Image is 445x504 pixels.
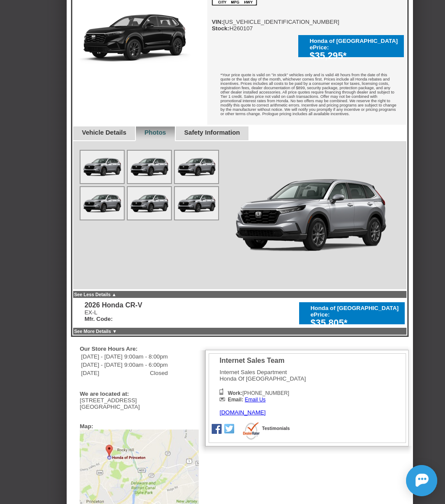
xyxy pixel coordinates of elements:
[82,129,126,136] a: Vehicle Details
[128,151,171,183] img: Image.aspx
[175,151,218,183] img: Image.aspx
[124,353,168,360] td: 9:00am - 8:00pm
[212,19,223,25] b: VIN:
[81,187,124,220] img: Image.aspx
[80,423,93,430] div: Map:
[243,422,261,440] img: Icon_Dealerrater.png
[310,51,400,61] div: $35,295*
[224,424,234,433] img: Icon_Twitter.png
[310,318,400,329] div: $35,805*
[228,397,243,403] b: Email:
[124,369,168,377] td: Closed
[219,357,306,365] div: Internet Sales Team
[81,151,124,183] img: Image.aspx
[145,129,166,136] a: Photos
[207,66,406,125] div: *Your price quote is valid on "in stock" vehicles only and is valid 48 hours from the date of thi...
[262,426,290,431] a: Testimonials
[367,457,445,504] iframe: Chat Assistance
[80,346,194,352] div: Our Store Hours Are:
[84,301,142,309] div: 2026 Honda CR-V
[310,38,400,51] div: Honda of [GEOGRAPHIC_DATA] ePrice:
[84,309,142,322] div: EX-L
[74,292,116,297] a: See Less Details ▲
[219,397,225,401] img: Icon_Email2.png
[228,390,242,396] b: Work:
[84,316,113,322] b: Mfr. Code:
[81,353,123,360] td: [DATE] - [DATE]
[228,390,289,396] span: [PHONE_NUMBER]
[175,187,218,220] img: Image.aspx
[245,397,266,403] a: Email Us
[81,361,123,368] td: [DATE] - [DATE]
[219,357,306,416] div: Internet Sales Department Honda Of [GEOGRAPHIC_DATA]
[224,150,397,280] img: Image.aspx
[212,424,222,434] img: Icon_Facebook.png
[74,329,117,334] a: See More Details ▼
[310,305,400,318] div: Honda of [GEOGRAPHIC_DATA] ePrice:
[219,388,223,395] img: Icon_Phone.png
[184,129,240,136] a: Safety Information
[80,397,199,410] div: [STREET_ADDRESS] [GEOGRAPHIC_DATA]
[212,25,229,32] b: Stock:
[80,391,194,397] div: We are located at:
[128,187,171,220] img: Image.aspx
[124,361,168,368] td: 9:00am - 6:00pm
[219,409,266,416] a: [DOMAIN_NAME]
[81,369,123,377] td: [DATE]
